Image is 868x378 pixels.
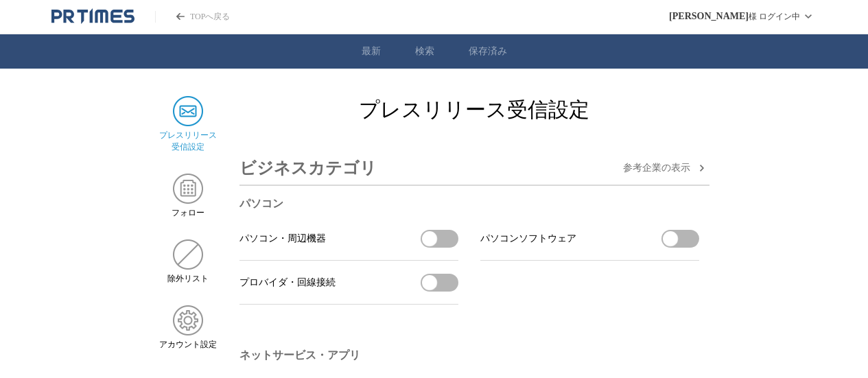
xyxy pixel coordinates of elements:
button: 参考企業の表示 [623,160,709,176]
span: 参考企業の 表示 [623,162,690,174]
span: パソコン・周辺機器 [239,233,326,245]
h3: パソコン [239,197,699,211]
a: PR TIMESのトップページはこちら [155,11,230,23]
img: プレスリリース 受信設定 [173,96,203,126]
h2: プレスリリース受信設定 [239,96,709,124]
span: 除外リスト [167,273,209,285]
span: フォロー [172,207,204,219]
a: プレスリリース 受信設定プレスリリース 受信設定 [159,96,218,153]
a: フォローフォロー [159,174,218,219]
h3: ビジネスカテゴリ [239,152,377,185]
a: 検索 [415,45,434,58]
a: 最新 [362,45,381,58]
span: プロバイダ・回線接続 [239,276,336,289]
a: アカウント設定アカウント設定 [159,305,218,351]
a: PR TIMESのトップページはこちら [51,8,134,25]
img: アカウント設定 [173,305,203,335]
a: 除外リスト除外リスト [159,239,218,285]
span: [PERSON_NAME] [669,11,749,22]
span: パソコンソフトウェア [480,233,576,245]
span: アカウント設定 [159,339,217,351]
span: プレスリリース 受信設定 [159,130,217,153]
h3: ネットサービス・アプリ [239,349,699,363]
a: 保存済み [469,45,507,58]
img: フォロー [173,174,203,204]
img: 除外リスト [173,239,203,270]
